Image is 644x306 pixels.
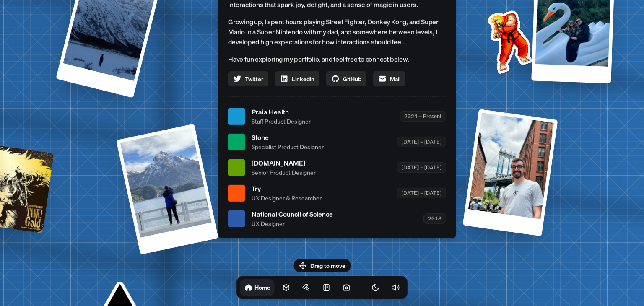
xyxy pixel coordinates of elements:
[252,117,311,126] span: Staff Product Designer
[397,188,446,198] div: [DATE] – [DATE]
[252,184,322,194] span: Try
[252,209,333,219] span: National Council of Science
[387,279,404,296] button: Toggle Audio
[292,74,314,83] span: Linkedin
[390,74,400,83] span: Mail
[343,74,361,83] span: GitHub
[252,107,311,117] span: Praia Health
[252,158,316,168] span: [DOMAIN_NAME]
[397,162,446,173] div: [DATE] – [DATE]
[228,17,446,47] p: Growing up, I spent hours playing Street Fighter, Donkey Kong, and Super Mario in a Super Nintend...
[240,279,275,296] a: Home
[373,71,405,86] a: Mail
[252,168,316,177] span: Senior Product Designer
[245,74,263,83] span: Twitter
[423,213,446,224] div: 2018
[400,111,446,122] div: 2024 – Present
[228,71,268,86] a: Twitter
[367,279,384,296] button: Toggle Theme
[228,54,446,65] p: Have fun exploring my portfolio, and feel free to connect below.
[326,71,366,86] a: GitHub
[252,132,324,143] span: Stone
[252,219,333,228] span: UX Designer
[275,71,319,86] a: Linkedin
[252,194,322,202] span: UX Designer & Researcher
[397,137,446,147] div: [DATE] – [DATE]
[254,283,270,291] h1: Home
[252,143,324,151] span: Specialist Product Designer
